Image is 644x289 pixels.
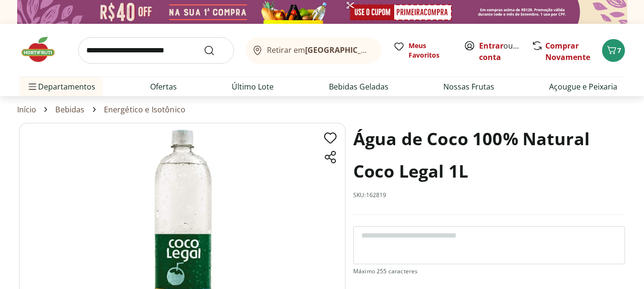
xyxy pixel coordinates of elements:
a: Início [17,105,37,114]
a: Bebidas Geladas [329,81,388,92]
a: Comprar Novamente [545,40,590,62]
a: Meus Favoritos [393,41,452,60]
p: SKU: 162819 [353,191,387,199]
a: Energético e Isotônico [104,105,186,114]
h1: Água de Coco 100% Natural Coco Legal 1L [353,123,625,188]
span: Departamentos [27,75,95,98]
a: Açougue e Peixaria [549,81,617,92]
img: Hortifruti [19,35,67,64]
span: Meus Favoritos [409,41,452,60]
a: Bebidas [55,105,84,114]
a: Entrar [479,40,503,51]
span: Retirar em [267,46,372,54]
span: 7 [617,46,621,55]
button: Carrinho [602,39,625,62]
a: Criar conta [479,40,532,62]
a: Último Lote [232,81,274,92]
button: Menu [27,75,38,98]
input: search [78,37,234,64]
button: Submit Search [204,45,226,56]
a: Ofertas [150,81,177,92]
a: Nossas Frutas [443,81,494,92]
b: [GEOGRAPHIC_DATA]/[GEOGRAPHIC_DATA] [305,45,466,55]
span: ou [479,40,521,63]
button: Retirar em[GEOGRAPHIC_DATA]/[GEOGRAPHIC_DATA] [245,37,382,64]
